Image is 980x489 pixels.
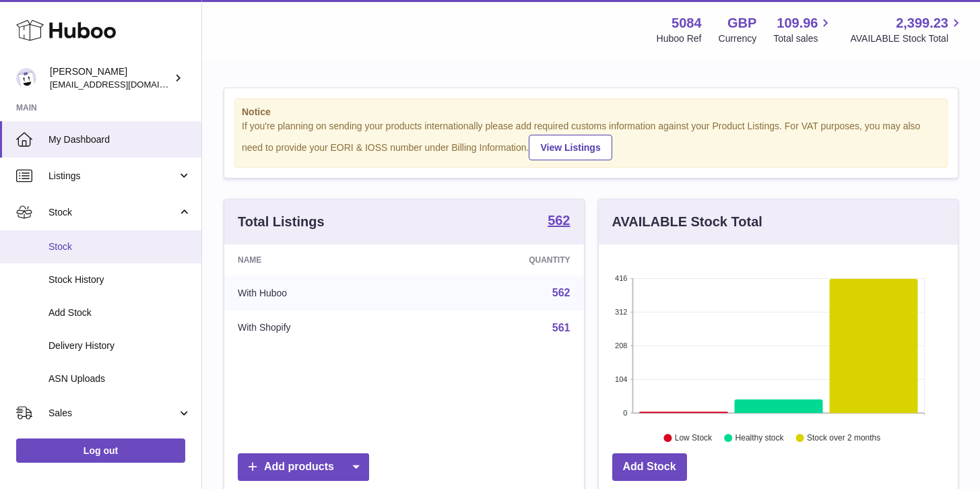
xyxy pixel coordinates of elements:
[672,14,702,32] strong: 5084
[16,438,185,463] a: Log out
[657,32,702,45] div: Huboo Ref
[552,287,570,298] a: 562
[548,214,570,230] a: 562
[850,14,964,45] a: 2,399.23 AVAILABLE Stock Total
[50,65,171,91] div: [PERSON_NAME]
[242,106,940,119] strong: Notice
[238,213,325,231] h3: Total Listings
[48,306,191,319] span: Add Stock
[615,308,627,316] text: 312
[612,213,762,231] h3: AVAILABLE Stock Total
[224,275,418,311] td: With Huboo
[418,244,584,275] th: Quantity
[719,32,757,45] div: Currency
[896,14,948,32] span: 2,399.23
[48,372,191,385] span: ASN Uploads
[16,68,36,88] img: konstantinosmouratidis@hotmail.com
[615,341,627,350] text: 208
[615,375,627,383] text: 104
[48,133,191,146] span: My Dashboard
[529,135,612,160] a: View Listings
[615,274,627,282] text: 416
[773,14,833,45] a: 109.96 Total sales
[727,14,756,32] strong: GBP
[773,32,833,45] span: Total sales
[850,32,964,45] span: AVAILABLE Stock Total
[50,79,198,90] span: [EMAIL_ADDRESS][DOMAIN_NAME]
[552,322,570,333] a: 561
[238,453,369,481] a: Add products
[48,206,177,219] span: Stock
[48,273,191,286] span: Stock History
[48,240,191,253] span: Stock
[242,120,940,160] div: If you're planning on sending your products internationally please add required customs informati...
[777,14,818,32] span: 109.96
[612,453,687,481] a: Add Stock
[224,244,418,275] th: Name
[548,214,570,227] strong: 562
[674,433,712,443] text: Low Stock
[48,407,177,420] span: Sales
[807,433,880,443] text: Stock over 2 months
[224,311,418,346] td: With Shopify
[48,170,177,183] span: Listings
[48,339,191,352] span: Delivery History
[735,433,784,443] text: Healthy stock
[623,409,627,417] text: 0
